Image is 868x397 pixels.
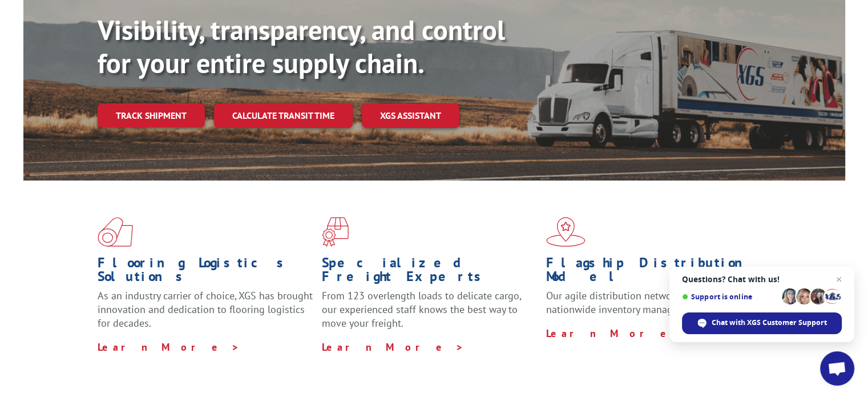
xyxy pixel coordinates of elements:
[214,103,353,128] a: Calculate transit time
[322,256,538,289] h1: Specialized Freight Experts
[682,292,778,301] span: Support is online
[546,217,586,247] img: xgs-icon-flagship-distribution-model-red
[832,272,846,286] span: Close chat
[820,351,854,386] div: Open chat
[98,256,313,289] h1: Flooring Logistics Solutions
[322,217,349,247] img: xgs-icon-focused-on-flooring-red
[98,103,205,127] a: Track shipment
[682,312,842,334] div: Chat with XGS Customer Support
[546,289,756,316] span: Our agile distribution network gives you nationwide inventory management on demand.
[546,256,762,289] h1: Flagship Distribution Model
[98,12,505,81] b: Visibility, transparency, and control for your entire supply chain.
[682,275,842,284] span: Questions? Chat with us!
[98,217,133,247] img: xgs-icon-total-supply-chain-intelligence-red
[546,327,688,340] a: Learn More >
[362,103,459,128] a: XGS ASSISTANT
[322,289,538,340] p: From 123 overlength loads to delicate cargo, our experienced staff knows the best way to move you...
[98,340,240,354] a: Learn More >
[98,289,313,330] span: As an industry carrier of choice, XGS has brought innovation and dedication to flooring logistics...
[712,318,827,328] span: Chat with XGS Customer Support
[322,340,464,354] a: Learn More >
